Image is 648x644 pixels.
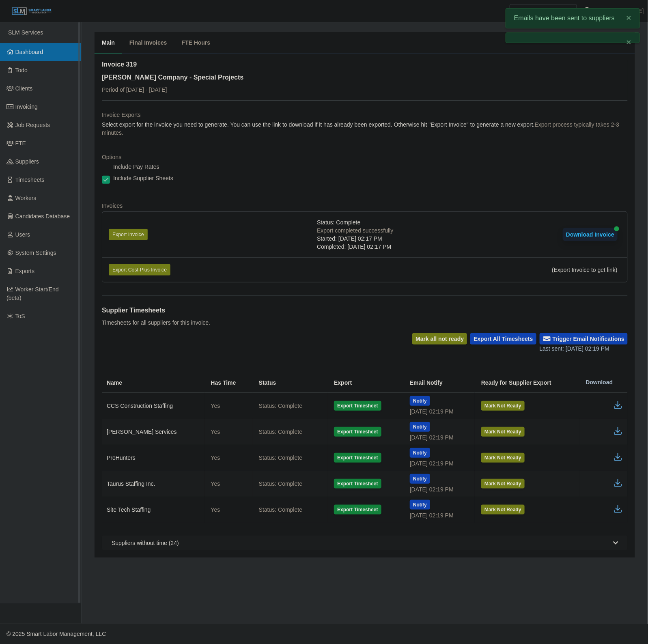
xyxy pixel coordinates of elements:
p: Period of [DATE] - [DATE] [102,86,243,94]
div: [DATE] 02:19 PM [410,407,468,416]
img: SLM Logo [11,7,52,16]
span: SLM Services [8,29,43,36]
span: ToS [15,313,25,319]
span: FTE [15,140,26,146]
span: (Export Invoice to get link) [552,267,618,273]
button: Mark Not Ready [481,427,525,437]
button: Mark all not ready [412,333,467,345]
td: Yes [205,393,252,419]
h1: Supplier Timesheets [102,306,210,315]
a: Download Invoice [563,231,618,238]
span: Workers [15,195,37,201]
button: Export Timesheet [334,479,381,489]
button: Notify [410,396,430,406]
td: Taurus Staffing Inc. [102,471,205,497]
span: Worker Start/End (beta) [6,286,59,301]
td: Yes [205,497,252,523]
button: Notify [410,474,430,484]
span: Clients [15,85,33,92]
button: Export Invoice [109,229,148,240]
button: Export Timesheet [334,427,381,437]
span: Dashboard [15,49,43,55]
div: [DATE] 02:19 PM [410,433,468,442]
button: Mark Not Ready [481,453,525,463]
span: Suppliers without time (24) [112,539,179,547]
div: [DATE] 02:19 PM [410,459,468,467]
button: Main [95,32,122,54]
button: Notify [410,422,430,432]
td: Yes [205,419,252,445]
span: Users [15,231,30,238]
button: Notify [410,448,430,458]
th: Has Time [205,373,252,393]
button: Export Timesheet [334,401,381,411]
button: Mark Not Ready [481,479,525,489]
div: [DATE] 02:19 PM [410,485,468,493]
th: Export [327,373,403,393]
span: Job Requests [15,122,50,128]
label: Include Pay Rates [113,163,159,171]
div: Last sent: [DATE] 02:19 PM [540,345,628,353]
span: Candidates Database [15,213,70,220]
h2: Invoice 319 [102,60,243,69]
span: Todo [15,67,28,73]
span: Status: Complete [317,218,360,226]
dd: Select export for the invoice you need to generate. You can use the link to download if it has al... [102,121,628,137]
th: Ready for Supplier Export [475,373,579,393]
span: Status: Complete [259,480,302,488]
span: System Settings [15,250,56,256]
span: × [626,37,631,47]
h3: [PERSON_NAME] Company - Special Projects [102,73,243,82]
span: Status: Complete [259,402,302,410]
span: © 2025 Smart Labor Management, LLC [6,631,106,637]
button: FTE Hours [174,32,217,54]
span: Suppliers [15,158,39,165]
p: Timesheets for all suppliers for this invoice. [102,319,210,327]
span: Invoicing [15,103,38,110]
td: [PERSON_NAME] Services [102,419,205,445]
td: Yes [205,471,252,497]
button: Mark Not Ready [481,505,525,515]
th: Email Notify [403,373,475,393]
button: Export All Timesheets [470,333,536,345]
td: CCS Construction Staffing [102,393,205,419]
span: Status: Complete [259,428,302,436]
th: Status [252,373,327,393]
div: Started: [DATE] 02:17 PM [317,235,393,243]
th: Download [579,373,628,393]
button: Mark Not Ready [481,401,525,411]
label: Include Supplier Sheets [113,174,173,182]
button: Notify [410,500,430,510]
dt: Options [102,153,628,161]
button: Export Timesheet [334,453,381,463]
div: Emails have been sent to suppliers [506,8,640,28]
div: [DATE] 02:19 PM [410,511,468,519]
dt: Invoice Exports [102,111,628,119]
span: Status: Complete [259,454,302,462]
button: Trigger Email Notifications [540,333,628,345]
dt: Invoices [102,202,628,210]
button: Export Cost-Plus Invoice [109,264,170,276]
td: Yes [205,445,252,471]
span: Timesheets [15,177,45,183]
div: Export completed successfully [317,226,393,235]
input: Search [510,4,577,18]
td: Site Tech Staffing [102,497,205,523]
div: Completed: [DATE] 02:17 PM [317,243,393,251]
span: Exports [15,268,34,274]
button: Suppliers without time (24) [102,536,628,550]
button: Final Invoices [122,32,174,54]
a: [PERSON_NAME] [597,7,644,15]
span: Status: Complete [259,506,302,514]
th: Name [102,373,205,393]
button: Download Invoice [563,228,618,241]
td: ProHunters [102,445,205,471]
button: Export Timesheet [334,505,381,515]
